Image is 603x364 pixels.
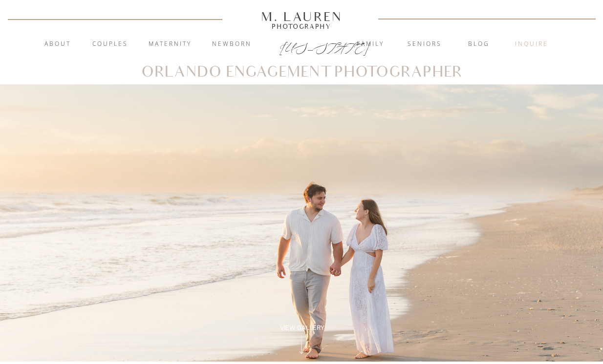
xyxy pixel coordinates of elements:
[39,40,76,49] a: About
[140,65,463,80] h1: Orlando Engagement Photographer
[452,40,505,49] a: blog
[144,40,196,49] a: Maternity
[84,40,136,49] a: Couples
[398,40,451,49] a: Seniors
[257,24,346,29] a: Photography
[232,11,371,22] a: M. Lauren
[344,40,397,49] a: Family
[505,40,558,49] a: inquire
[269,324,335,332] a: View Gallery
[280,40,324,52] a: [US_STATE]
[205,40,258,49] a: Newborn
